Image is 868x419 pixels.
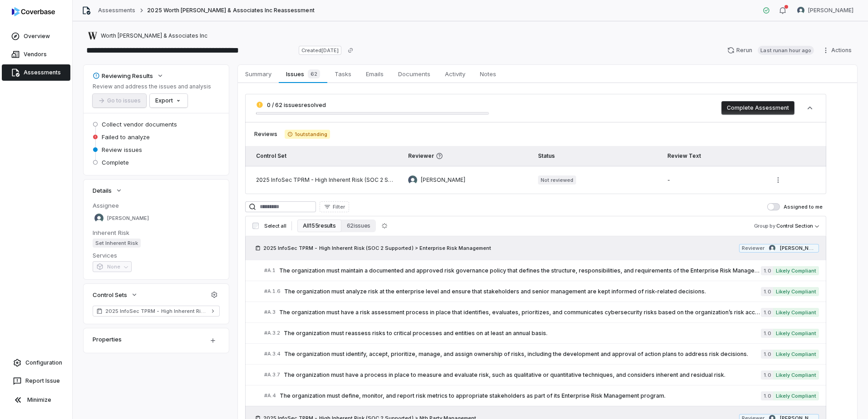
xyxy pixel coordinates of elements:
[90,182,125,199] button: Details
[2,28,70,44] a: Overview
[421,176,465,184] span: [PERSON_NAME]
[667,152,701,159] span: Review Text
[408,152,523,160] span: Reviewer
[773,287,819,296] span: Likely Compliant
[107,215,149,222] span: [PERSON_NAME]
[761,308,773,317] span: 1.0
[264,344,819,364] a: #A.3.4The organization must identify, accept, prioritize, manage, and assign ownership of risks, ...
[767,203,780,210] button: Assigned to me
[102,120,177,128] span: Collect vendor documents
[267,102,326,108] span: 0 / 62 issues resolved
[284,351,761,358] span: The organization must identify, accept, prioritize, manage, and assign ownership of risks, includ...
[773,266,819,275] span: Likely Compliant
[279,267,761,274] span: The organization must maintain a documented and approved risk governance policy that defines the ...
[102,133,150,141] span: Failed to analyze
[93,83,211,90] p: Review and address the issues and analysis
[102,158,129,166] span: Complete
[282,68,323,80] span: Issues
[264,309,276,316] span: # A.3
[284,371,761,379] span: The organization must have a process in place to measure and evaluate risk, such as qualitative o...
[264,323,819,343] a: #A.3.2The organization must reassess risks to critical processes and entities on at least an annu...
[90,287,141,303] button: Control Sets
[333,204,345,210] span: Filter
[93,186,112,195] span: Details
[297,219,341,232] button: All 155 results
[408,175,417,185] img: Curtis Nohl avatar
[256,176,394,184] div: 2025 InfoSec TPRM - High Inherent Risk (SOC 2 Supported)
[264,223,286,229] span: Select all
[2,46,70,63] a: Vendors
[773,370,819,380] span: Likely Compliant
[105,307,207,315] span: 2025 InfoSec TPRM - High Inherent Risk (SOC 2 Supported)
[773,350,819,359] span: Likely Compliant
[147,7,314,14] span: 2025 Worth [PERSON_NAME] & Associates Inc Reassessment
[280,392,761,400] span: The organization must define, monitor, and report risk metrics to appropriate stakeholders as par...
[279,309,761,316] span: The organization must have a risk assessment process in place that identifies, evaluates, priorit...
[819,44,857,57] button: Actions
[264,371,280,378] span: # A.3.7
[773,308,819,317] span: Likely Compliant
[299,46,341,55] span: Created [DATE]
[773,391,819,400] span: Likely Compliant
[93,229,220,237] dt: Inherent Risk
[761,266,773,275] span: 1.0
[761,391,773,400] span: 1.0
[792,4,859,17] button: Curtis Nohl avatar[PERSON_NAME]
[85,28,210,44] button: https://worthhiggins.com/Worth [PERSON_NAME] & Associates Inc
[722,44,819,57] button: RerunLast runan hour ago
[476,68,500,80] span: Notes
[4,373,69,389] button: Report Issue
[242,68,275,80] span: Summary
[761,287,773,296] span: 1.0
[341,219,376,232] button: 62 issues
[4,391,69,409] button: Minimize
[797,7,804,14] img: Curtis Nohl avatar
[285,130,330,139] span: 1 outstanding
[320,201,349,212] button: Filter
[667,176,757,184] div: -
[761,329,773,338] span: 1.0
[331,68,355,80] span: Tasks
[264,260,819,281] a: #A.1The organization must maintain a documented and approved risk governance policy that defines ...
[4,355,69,371] a: Configuration
[441,68,469,80] span: Activity
[93,239,141,248] span: Set Inherent Risk
[264,267,276,274] span: # A.1
[721,101,794,115] button: Complete Assessment
[93,291,127,299] span: Control Sets
[93,306,220,317] a: 2025 InfoSec TPRM - High Inherent Risk (SOC 2 Supported)
[264,392,276,399] span: # A.4
[90,68,167,84] button: Reviewing Results
[362,68,387,80] span: Emails
[93,72,153,80] div: Reviewing Results
[395,68,434,80] span: Documents
[264,288,281,295] span: # A.1.6
[342,42,359,58] button: Copy link
[780,245,816,252] span: [PERSON_NAME]
[754,223,775,229] span: Group by
[256,152,286,159] span: Control Set
[254,131,277,138] span: Reviews
[284,288,761,295] span: The organization must analyze risk at the enterprise level and ensure that stakeholders and senio...
[94,214,104,223] img: Curtis Nohl avatar
[264,281,819,302] a: #A.1.6The organization must analyze risk at the enterprise level and ensure that stakeholders and...
[2,64,70,81] a: Assessments
[761,370,773,380] span: 1.0
[102,146,142,154] span: Review issues
[264,385,819,406] a: #A.4The organization must define, monitor, and report risk metrics to appropriate stakeholders as...
[263,244,491,252] span: 2025 InfoSec TPRM - High Inherent Risk (SOC 2 Supported) > Enterprise Risk Management
[93,251,220,259] dt: Services
[808,7,853,14] span: [PERSON_NAME]
[264,302,819,322] a: #A.3The organization must have a risk assessment process in place that identifies, evaluates, pri...
[538,152,555,159] span: Status
[12,7,55,16] img: logo-D7KZi-bG.svg
[773,329,819,338] span: Likely Compliant
[252,223,259,229] input: Select all
[742,245,764,252] span: Reviewer
[308,69,320,78] span: 62
[98,7,135,14] a: Assessments
[264,330,280,336] span: # A.3.2
[150,94,187,107] button: Export
[264,351,281,357] span: # A.3.4
[769,245,775,251] img: Curtis Nohl avatar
